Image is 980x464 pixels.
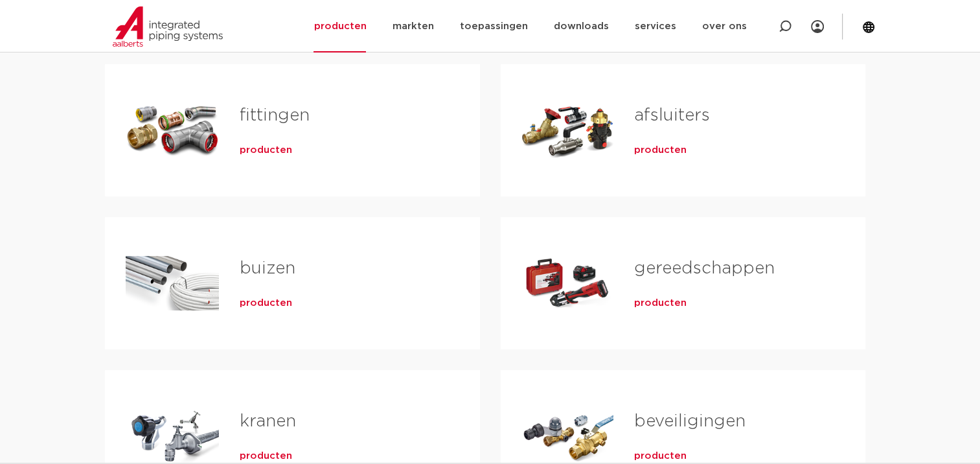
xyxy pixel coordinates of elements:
[634,413,746,430] a: beveiligingen
[240,450,292,463] a: producten
[634,450,687,463] a: producten
[634,107,710,124] a: afsluiters
[240,260,295,277] a: buizen
[240,413,296,430] a: kranen
[634,297,687,310] a: producten
[634,144,687,157] a: producten
[240,144,292,157] a: producten
[634,260,775,277] a: gereedschappen
[240,297,292,310] a: producten
[240,107,310,124] a: fittingen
